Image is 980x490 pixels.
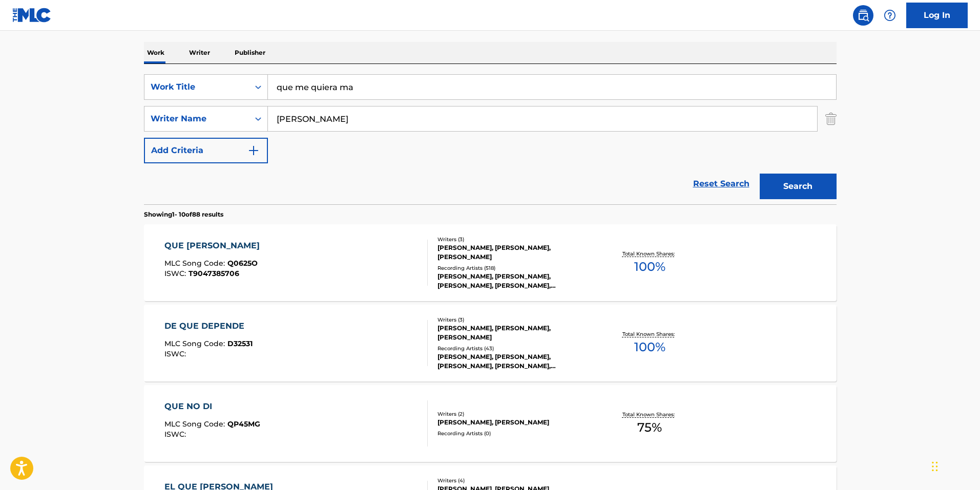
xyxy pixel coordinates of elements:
[437,324,592,342] div: [PERSON_NAME], [PERSON_NAME], [PERSON_NAME]
[929,441,980,490] div: Widget de chat
[144,210,223,219] p: Showing 1 - 10 of 88 results
[164,419,227,429] span: MLC Song Code :
[144,74,837,204] form: Search Form
[853,5,873,26] a: Public Search
[164,430,189,439] span: ISWC :
[164,339,227,348] span: MLC Song Code :
[760,174,837,199] button: Search
[437,264,592,272] div: Recording Artists ( 518 )
[164,269,189,278] span: ISWC :
[884,9,896,22] img: help
[189,269,239,278] span: T9047385706
[622,250,677,258] p: Total Known Shares:
[164,349,189,358] span: ISWC :
[144,305,837,381] a: DE QUE DEPENDEMLC Song Code:D32531ISWC:Writers (3)[PERSON_NAME], [PERSON_NAME], [PERSON_NAME]Reco...
[688,173,755,195] a: Reset Search
[637,418,662,437] span: 75 %
[164,240,265,252] div: QUE [PERSON_NAME]
[932,451,938,482] div: Arrastrar
[634,258,665,276] span: 100 %
[437,345,592,352] div: Recording Artists ( 43 )
[164,400,260,413] div: QUE NO DI
[880,5,900,26] div: Help
[437,410,592,418] div: Writers ( 2 )
[437,477,592,484] div: Writers ( 4 )
[186,42,213,63] p: Writer
[634,338,665,356] span: 100 %
[825,106,837,132] img: Delete Criterion
[151,81,243,93] div: Work Title
[437,272,592,290] div: [PERSON_NAME], [PERSON_NAME], [PERSON_NAME], [PERSON_NAME], [PERSON_NAME], [PERSON_NAME], [PERSON...
[437,418,592,427] div: [PERSON_NAME], [PERSON_NAME]
[437,243,592,262] div: [PERSON_NAME], [PERSON_NAME], [PERSON_NAME]
[151,113,243,125] div: Writer Name
[437,352,592,371] div: [PERSON_NAME], [PERSON_NAME], [PERSON_NAME], [PERSON_NAME], [PERSON_NAME]
[144,385,837,462] a: QUE NO DIMLC Song Code:QP45MGISWC:Writers (2)[PERSON_NAME], [PERSON_NAME]Recording Artists (0)Tot...
[164,320,253,332] div: DE QUE DEPENDE
[247,144,260,157] img: 9d2ae6d4665cec9f34b9.svg
[227,419,260,429] span: QP45MG
[437,236,592,243] div: Writers ( 3 )
[906,3,968,28] a: Log In
[232,42,268,63] p: Publisher
[622,330,677,338] p: Total Known Shares:
[227,339,253,348] span: D32531
[12,8,52,23] img: MLC Logo
[144,138,268,163] button: Add Criteria
[437,316,592,324] div: Writers ( 3 )
[622,411,677,418] p: Total Known Shares:
[144,42,168,63] p: Work
[227,259,258,268] span: Q0625O
[929,441,980,490] iframe: Chat Widget
[857,9,869,22] img: search
[164,259,227,268] span: MLC Song Code :
[144,224,837,301] a: QUE [PERSON_NAME]MLC Song Code:Q0625OISWC:T9047385706Writers (3)[PERSON_NAME], [PERSON_NAME], [PE...
[437,430,592,437] div: Recording Artists ( 0 )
